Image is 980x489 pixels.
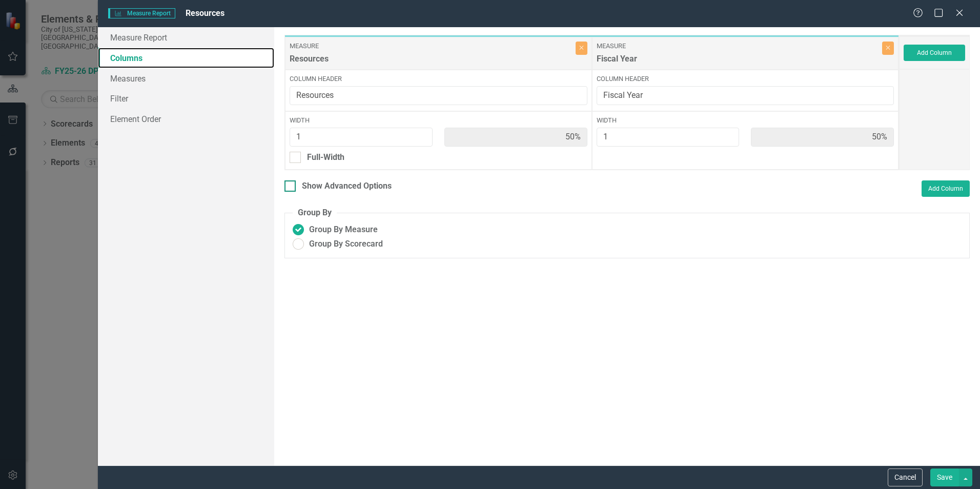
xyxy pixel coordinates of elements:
[922,180,970,197] button: Add Column
[597,74,894,84] label: Column Header
[888,468,923,486] button: Cancel
[307,152,344,164] div: Full-Width
[98,48,274,68] a: Columns
[597,86,894,105] input: Series Status
[597,116,894,125] label: Width
[290,86,587,105] input: Measures
[293,207,337,219] legend: Group By
[597,53,880,70] div: Fiscal Year
[904,45,965,61] button: Add Column
[290,53,573,70] div: Resources
[290,128,433,147] input: Column Width
[290,42,573,51] label: Measure
[98,88,274,109] a: Filter
[309,238,383,250] span: Group By Scorecard
[186,8,224,18] span: Resources
[290,74,587,84] label: Column Header
[302,180,392,192] div: Show Advanced Options
[597,128,740,147] input: Column Width
[309,224,378,236] span: Group By Measure
[98,109,274,129] a: Element Order
[930,468,959,486] button: Save
[108,8,175,18] span: Measure Report
[98,68,274,89] a: Measures
[98,27,274,48] a: Measure Report
[597,42,880,51] label: Measure
[290,116,587,125] label: Width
